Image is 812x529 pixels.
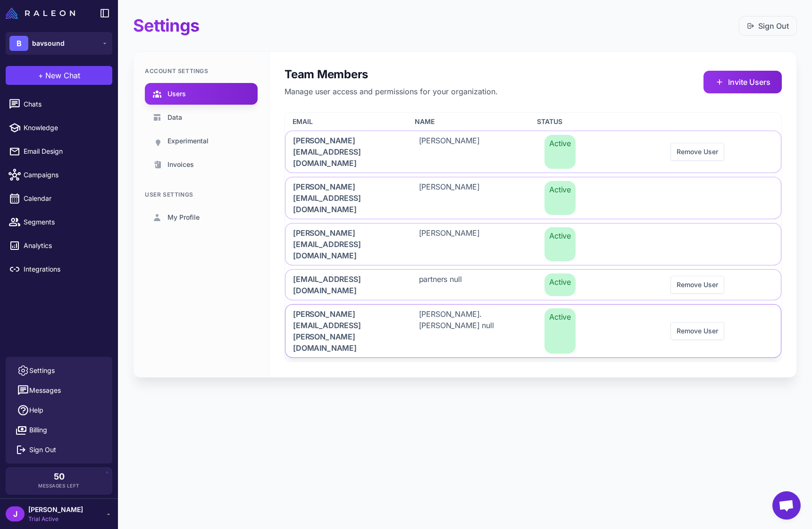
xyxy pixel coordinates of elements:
[9,440,109,460] button: Sign Out
[145,130,258,152] a: Experimental
[4,259,114,279] a: Integrations
[28,504,83,515] span: [PERSON_NAME]
[38,482,80,489] span: Messages Left
[28,515,83,523] span: Trial Active
[4,236,114,256] a: Analytics
[419,273,462,296] span: partners null
[9,400,109,420] a: Help
[6,66,112,85] button: +New Chat
[54,472,65,481] span: 50
[24,217,107,227] span: Segments
[293,227,396,261] span: [PERSON_NAME][EMAIL_ADDRESS][DOMAIN_NAME]
[6,32,112,55] button: Bbavsound
[4,165,114,185] a: Campaigns
[544,181,576,215] span: Active
[4,141,114,161] a: Email Design
[6,8,79,19] a: Raleon Logo
[419,308,522,354] span: [PERSON_NAME].[PERSON_NAME] null
[29,405,43,415] span: Help
[293,116,313,127] span: Email
[29,365,55,376] span: Settings
[419,227,480,261] span: [PERSON_NAME]
[167,112,182,123] span: Data
[293,308,396,354] span: [PERSON_NAME][EMAIL_ADDRESS][PERSON_NAME][DOMAIN_NAME]
[772,491,801,520] a: Open chat
[4,94,114,114] a: Chats
[24,240,107,251] span: Analytics
[703,71,782,93] button: Invite Users
[29,445,56,455] span: Sign Out
[145,207,258,228] a: My Profile
[9,36,28,51] div: B
[285,177,781,219] div: [PERSON_NAME][EMAIL_ADDRESS][DOMAIN_NAME][PERSON_NAME]Active
[24,170,107,180] span: Campaigns
[133,15,199,36] h1: Settings
[29,385,61,396] span: Messages
[419,135,480,169] span: [PERSON_NAME]
[167,136,209,146] span: Experimental
[145,67,258,75] div: Account Settings
[544,273,576,296] span: Active
[145,107,258,128] a: Data
[24,123,107,133] span: Knowledge
[9,380,109,400] button: Messages
[537,116,562,127] span: Status
[293,135,396,169] span: [PERSON_NAME][EMAIL_ADDRESS][DOMAIN_NAME]
[167,159,194,170] span: Invoices
[739,16,797,36] button: Sign Out
[544,308,576,354] span: Active
[145,83,258,105] a: Users
[285,67,498,82] h2: Team Members
[24,99,107,109] span: Chats
[4,189,114,208] a: Calendar
[24,146,107,157] span: Email Design
[32,38,65,49] span: bavsound
[4,212,114,232] a: Segments
[38,70,43,81] span: +
[670,276,724,294] button: Remove User
[145,190,258,199] div: User Settings
[4,118,114,138] a: Knowledge
[6,8,75,19] img: Raleon Logo
[24,264,107,274] span: Integrations
[544,227,576,261] span: Active
[293,273,396,296] span: [EMAIL_ADDRESS][DOMAIN_NAME]
[747,20,789,32] a: Sign Out
[29,425,47,435] span: Billing
[415,116,435,127] span: Name
[285,269,781,300] div: [EMAIL_ADDRESS][DOMAIN_NAME]partners nullActiveRemove User
[167,212,200,223] span: My Profile
[285,223,781,265] div: [PERSON_NAME][EMAIL_ADDRESS][DOMAIN_NAME][PERSON_NAME]Active
[45,70,80,81] span: New Chat
[145,154,258,175] a: Invoices
[285,304,781,358] div: [PERSON_NAME][EMAIL_ADDRESS][PERSON_NAME][DOMAIN_NAME][PERSON_NAME].[PERSON_NAME] nullActiveRemov...
[293,181,396,215] span: [PERSON_NAME][EMAIL_ADDRESS][DOMAIN_NAME]
[6,506,25,521] div: J
[285,86,498,97] p: Manage user access and permissions for your organization.
[167,89,186,99] span: Users
[24,193,107,204] span: Calendar
[285,131,781,173] div: [PERSON_NAME][EMAIL_ADDRESS][DOMAIN_NAME][PERSON_NAME]ActiveRemove User
[670,322,724,340] button: Remove User
[670,143,724,161] button: Remove User
[544,135,576,169] span: Active
[419,181,480,215] span: [PERSON_NAME]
